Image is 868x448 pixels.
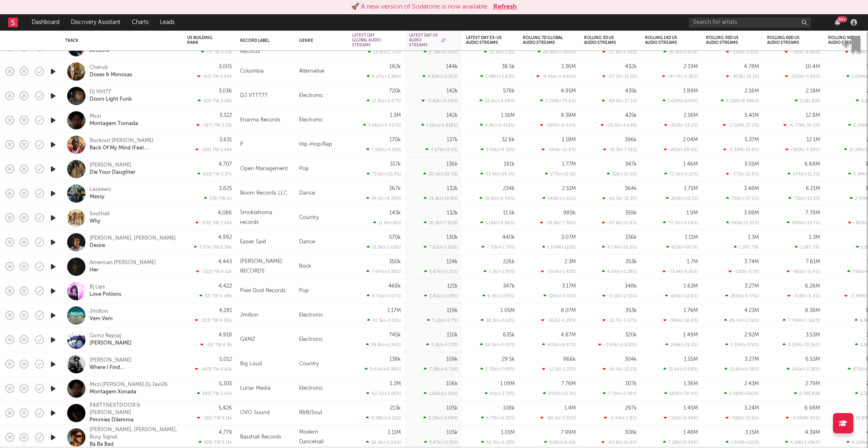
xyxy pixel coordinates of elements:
div: 3,036 [219,89,232,94]
div: 931k ( +507 % ) [666,245,698,250]
div: 38.5k [502,64,515,70]
div: -571k ( -15.8 % ) [726,172,759,177]
div: 3.05M [744,162,759,167]
div: 6.68M [805,162,820,167]
div: [PERSON_NAME], [PERSON_NAME] [90,235,176,242]
div: Jmilton [90,308,108,315]
div: Doses & Mimosas [90,72,132,79]
div: Rolling 3D US Audio Streams [584,35,625,45]
div: 132k [447,186,458,191]
div: 1.89M [683,89,698,94]
a: Bj Lips [90,284,105,291]
a: Desire [90,242,105,250]
a: Southall [90,211,109,218]
div: Rolling 14D US Audio Streams [645,35,686,45]
div: 6.17k ( +3.38 % ) [367,74,401,79]
div: 14.3k ( +10.8 % ) [424,196,458,201]
div: 2.51M [562,186,576,191]
div: Electronic [295,84,348,109]
a: Love Potions [90,291,121,298]
div: 99 + [837,16,847,22]
div: Rolling 30D US Audio Streams [706,35,747,45]
div: 23.6k ( +4.09 % ) [479,98,515,104]
a: Montagem Xonada [90,389,136,396]
div: 34.1k ( +9.29 % ) [366,196,401,201]
div: abcdefu [90,47,109,54]
div: 2.81k ( +2.33 % ) [424,294,458,299]
a: American [PERSON_NAME] [90,259,156,267]
div: -600k ( -5.45 % ) [785,74,820,79]
div: 367k [389,186,401,191]
div: Latest Day Ex-US Audio Streams [466,35,503,45]
div: [PERSON_NAME] [90,357,131,364]
div: 317k [390,162,401,167]
div: -631 | TW: 3.46k [187,220,232,226]
div: -97.7k ( -4.28 % ) [662,74,698,79]
div: Atlantic/Arthouse Records [240,37,291,57]
div: 3.07M [561,235,576,240]
div: [PERSON_NAME] [90,340,131,347]
a: [PERSON_NAME] [90,162,131,169]
div: 4,422 [219,284,232,289]
div: 136k [446,162,458,167]
a: Leads [154,14,180,30]
div: Back Of My Mind (Feat. [PERSON_NAME] [90,145,177,152]
div: -2.02M ( -27.2 % ) [723,123,759,128]
div: Easier Said [240,237,266,247]
div: -383k ( -3.08 % ) [785,147,820,152]
div: 11.5k [503,211,515,216]
div: 350k [389,259,401,265]
div: -47.8k ( -11.8 % ) [602,220,637,226]
div: 124k [446,259,458,265]
a: Doors Light Funk [90,96,132,103]
div: Where I Find [DEMOGRAPHIC_DATA] [90,364,177,372]
div: 32k ( +10.2 % ) [607,172,637,177]
div: 47.9k ( +16.6 % ) [602,245,637,250]
button: 99+ [835,19,840,26]
div: 720k [389,89,401,94]
div: -156 | TW: 3.48k [187,147,232,152]
div: -851k ( -29.4 % ) [664,147,698,152]
div: -322 | TW: 4.12k [187,269,232,274]
div: 348k [625,284,637,289]
div: 3.98M [744,211,759,216]
div: 468k [388,284,401,289]
a: Charts [126,14,154,30]
div: 177k ( +11.1 % ) [545,172,576,177]
div: [PERSON_NAME] RECORDS [240,257,291,276]
div: 43.4k ( +24.1 % ) [480,172,515,177]
div: 142k [446,89,458,94]
div: 940k ( +13.7 % ) [787,220,820,226]
div: Pop [295,279,348,304]
a: Die Your Daughter [90,169,136,176]
div: 57 | TW: 4.48k [187,294,232,299]
div: 1.18M [562,137,576,143]
a: Her [90,267,98,274]
div: 1,297,736 [734,245,759,250]
div: 10.3k ( +7.82 % ) [424,220,458,226]
div: 181k [504,162,515,167]
div: 3,322 [219,113,232,118]
div: 4.67k ( +3.4 % ) [425,147,458,152]
div: 12.1M [807,137,820,143]
a: [PERSON_NAME], [PERSON_NAME], Busy Signal [90,426,177,441]
div: 1.11M [685,235,698,240]
div: 6.26M [805,284,820,289]
div: 1.3M [748,235,759,240]
div: 28.9k ( +0.893 % ) [538,50,576,55]
div: 359k [625,211,637,216]
div: 203k ( +13.1 % ) [666,196,698,201]
a: Mxzi,[PERSON_NAME],Dj Javi26 [90,381,168,389]
div: 425k [625,113,637,118]
a: Pimmies Dilemma [90,417,133,424]
div: Rockout [PERSON_NAME] [90,137,153,145]
div: 2.19M [684,64,698,70]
